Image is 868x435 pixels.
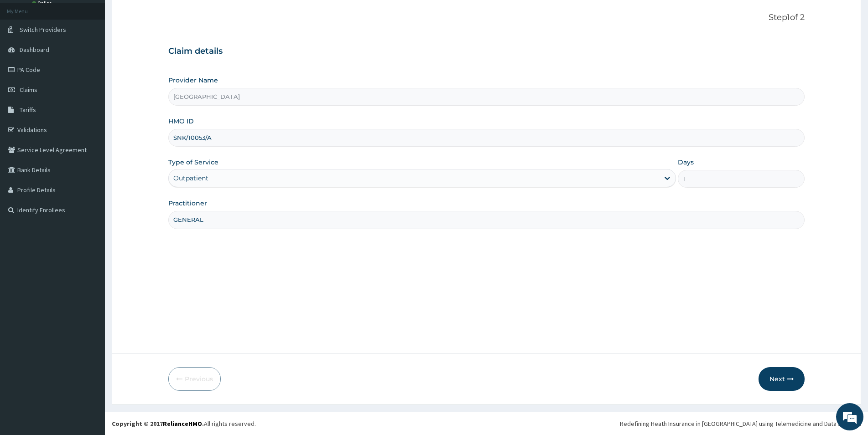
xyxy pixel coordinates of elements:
[163,420,202,428] a: RelianceHMO
[20,106,36,114] span: Tariffs
[173,174,208,183] div: Outpatient
[168,76,218,85] label: Provider Name
[168,13,805,23] p: Step 1 of 2
[47,51,153,63] div: Chat with us now
[168,117,194,126] label: HMO ID
[678,158,694,167] label: Days
[5,249,174,281] textarea: Type your message and hit 'Enter'
[150,5,172,26] div: Minimize live chat window
[20,26,66,34] span: Switch Providers
[20,86,37,94] span: Claims
[112,420,204,428] strong: Copyright © 2017 .
[53,115,126,207] span: We're online!
[620,419,861,428] div: Redefining Heath Insurance in [GEOGRAPHIC_DATA] using Telemedicine and Data Science!
[105,412,868,435] footer: All rights reserved.
[759,367,805,391] button: Next
[168,367,221,391] button: Previous
[168,46,805,56] h3: Claim details
[168,158,218,167] label: Type of Service
[168,129,805,147] input: Enter HMO ID
[20,46,49,54] span: Dashboard
[168,199,207,208] label: Practitioner
[17,46,37,68] img: d_794563401_company_1708531726252_794563401
[168,211,805,229] input: Enter Name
